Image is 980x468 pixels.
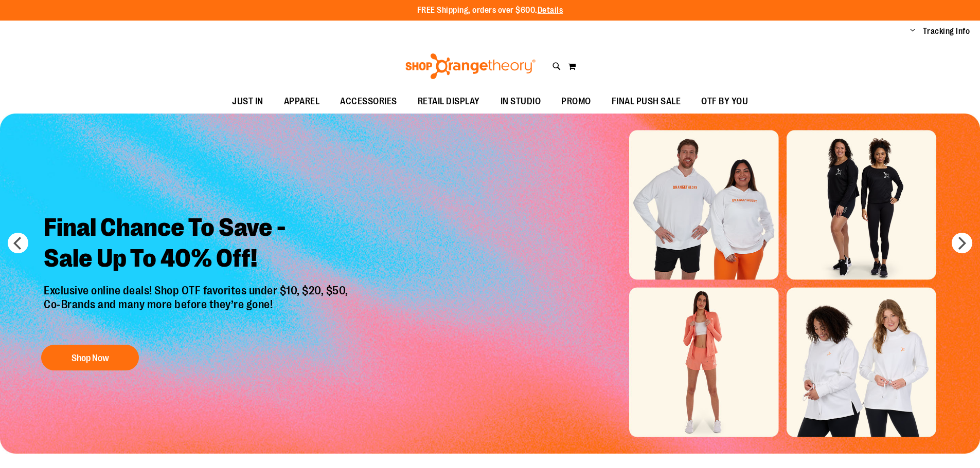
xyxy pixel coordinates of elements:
span: FINAL PUSH SALE [612,90,681,113]
img: Shop Orangetheory [404,53,537,79]
a: Final Chance To Save -Sale Up To 40% Off! Exclusive online deals! Shop OTF favorites under $10, $... [36,204,359,376]
button: Shop Now [41,345,139,370]
span: IN STUDIO [501,90,541,113]
a: PROMO [551,90,601,114]
a: JUST IN [222,90,274,114]
a: OTF BY YOU [691,90,758,114]
button: next [952,233,972,253]
span: PROMO [561,90,591,113]
button: Account menu [910,26,915,36]
span: OTF BY YOU [701,90,748,113]
p: Exclusive online deals! Shop OTF favorites under $10, $20, $50, Co-Brands and many more before th... [36,284,359,334]
a: RETAIL DISPLAY [407,90,490,114]
a: APPAREL [274,90,330,114]
button: prev [8,233,28,253]
a: Tracking Info [923,26,970,37]
a: IN STUDIO [490,90,551,114]
p: FREE Shipping, orders over $600. [417,5,563,16]
span: ACCESSORIES [340,90,397,113]
span: APPAREL [284,90,320,113]
h2: Final Chance To Save - Sale Up To 40% Off! [36,204,359,284]
a: ACCESSORIES [330,90,407,114]
a: Details [538,6,563,15]
span: RETAIL DISPLAY [418,90,480,113]
a: FINAL PUSH SALE [601,90,691,114]
span: JUST IN [232,90,263,113]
